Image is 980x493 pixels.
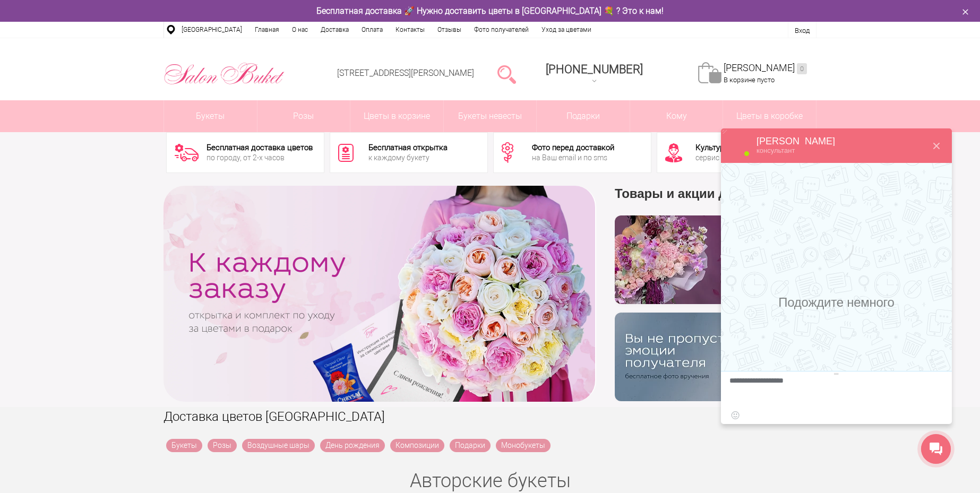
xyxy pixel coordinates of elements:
[431,22,468,38] a: Отзывы
[537,100,630,132] a: Подарки
[539,59,649,89] a: [PHONE_NUMBER]
[337,68,474,78] a: [STREET_ADDRESS][PERSON_NAME]
[207,144,313,152] div: Бесплатная доставка цветов
[924,133,949,159] button: Закрыть виджет
[389,22,431,38] a: Контакты
[496,439,551,452] a: Монобукеты
[257,100,350,132] a: Розы
[286,22,314,38] a: О нас
[615,186,816,215] h3: Товары и акции дня
[468,22,535,38] a: Фото получателей
[724,62,807,74] a: [PERSON_NAME]
[797,63,807,74] ins: 0
[725,408,745,422] button: Выбор смайлов
[164,100,257,132] a: Букеты
[410,470,571,492] a: Авторские букеты
[164,407,816,426] h1: Доставка цветов [GEOGRAPHIC_DATA]
[444,100,537,132] a: Букеты невесты
[242,439,315,452] a: Воздушные шары
[450,439,491,452] a: Подарки
[757,146,835,155] div: консультант
[166,439,202,452] a: Букеты
[757,136,835,146] div: [PERSON_NAME]
[695,154,775,161] div: сервис до самой двери
[156,5,824,16] div: Бесплатная доставка 🚀 Нужно доставить цветы в [GEOGRAPHIC_DATA] 💐 ? Это к нам!
[532,144,614,152] div: Фото перед доставкой
[535,22,598,38] a: Уход за цветами
[314,22,355,38] a: Доставка
[164,60,285,88] img: Цветы Нижний Новгород
[248,22,286,38] a: Главная
[355,22,389,38] a: Оплата
[724,76,775,84] span: В корзине пусто
[723,100,816,132] a: Цветы в коробке
[615,313,816,401] img: v9wy31nijnvkfycrkduev4dhgt9psb7e.png.webp
[390,439,444,452] a: Композиции
[350,100,443,132] a: Цветы в корзине
[368,154,448,161] div: к каждому букету
[615,215,816,304] img: hpaj04joss48rwypv6hbykmvk1dj7zyr.png.webp
[320,439,385,452] a: День рождения
[546,63,643,76] span: [PHONE_NUMBER]
[630,100,723,132] span: Кому
[175,22,248,38] a: [GEOGRAPHIC_DATA]
[208,439,237,452] a: Розы
[795,27,810,34] a: Вход
[778,295,894,310] h3: Подождите немного
[532,154,614,161] div: на Ваш email и по sms
[695,144,775,152] div: Культурные курьеры
[368,144,448,152] div: Бесплатная открытка
[207,154,313,161] div: по городу, от 2-х часов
